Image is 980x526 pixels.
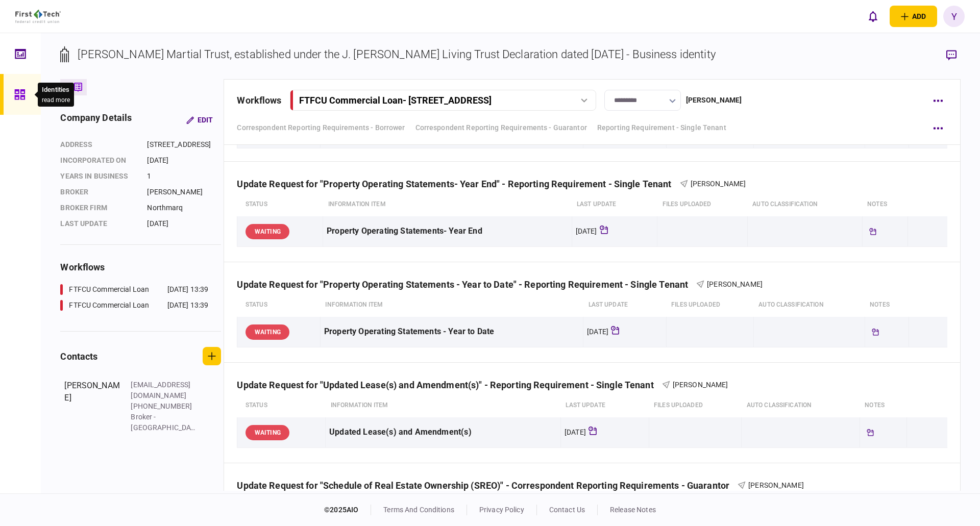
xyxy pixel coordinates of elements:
[147,139,221,150] div: [STREET_ADDRESS]
[869,325,882,339] div: Tickler available
[237,122,405,133] a: Correspondent Reporting Requirements - Borrower
[147,218,221,229] div: [DATE]
[862,193,908,216] th: notes
[147,203,221,213] div: Northmarq
[42,96,70,104] button: read more
[237,93,281,107] div: workflows
[78,46,715,63] div: [PERSON_NAME] Martial Trust, established under the J. [PERSON_NAME] Living Trust Declaration date...
[60,260,221,274] div: workflows
[865,293,909,317] th: notes
[383,506,454,514] a: terms and conditions
[69,284,149,295] div: FTFCU Commercial Loan
[237,193,323,216] th: status
[657,193,748,216] th: Files uploaded
[597,122,726,133] a: Reporting Requirement - Single Tenant
[583,293,667,317] th: last update
[666,293,753,317] th: Files uploaded
[748,481,804,489] span: [PERSON_NAME]
[890,6,937,27] button: open adding identity options
[323,193,572,216] th: Information item
[60,187,137,197] div: Broker
[862,6,884,27] button: open notifications list
[131,401,197,412] div: [PHONE_NUMBER]
[320,293,583,317] th: Information item
[237,279,696,290] div: Update Request for "Property Operating Statements - Year to Date" - Reporting Requirement - Singl...
[673,381,728,389] span: [PERSON_NAME]
[69,300,149,311] div: FTFCU Commercial Loan
[753,293,865,317] th: auto classification
[587,327,608,337] div: [DATE]
[15,10,61,23] img: client company logo
[565,427,586,437] div: [DATE]
[131,380,197,401] div: [EMAIL_ADDRESS][DOMAIN_NAME]
[60,111,132,129] div: company details
[246,224,289,239] div: WAITING
[237,179,679,189] div: Update Request for "Property Operating Statements- Year End" - Reporting Requirement - Single Tenant
[131,412,197,433] div: Broker - [GEOGRAPHIC_DATA]
[649,394,742,417] th: Files uploaded
[943,6,965,27] button: Y
[60,284,208,295] a: FTFCU Commercial Loan[DATE] 13:39
[326,394,561,417] th: Information item
[299,95,492,106] div: FTFCU Commercial Loan - [STREET_ADDRESS]
[290,90,596,111] button: FTFCU Commercial Loan- [STREET_ADDRESS]
[60,203,137,213] div: broker firm
[324,320,579,343] div: Property Operating Statements - Year to Date
[327,220,568,243] div: Property Operating Statements- Year End
[864,426,877,439] div: Tickler available
[60,139,137,150] div: address
[147,187,221,197] div: [PERSON_NAME]
[707,280,763,288] span: [PERSON_NAME]
[64,380,120,433] div: [PERSON_NAME]
[479,506,524,514] a: privacy policy
[60,300,208,311] a: FTFCU Commercial Loan[DATE] 13:39
[237,293,321,317] th: status
[860,394,906,417] th: notes
[60,171,137,182] div: years in business
[167,284,209,295] div: [DATE] 13:39
[560,394,649,417] th: last update
[549,506,585,514] a: contact us
[237,394,326,417] th: status
[237,480,738,491] div: Update Request for "Schedule of Real Estate Ownership (SREO)" - Correspondent Reporting Requireme...
[747,193,862,216] th: auto classification
[572,193,657,216] th: last update
[60,349,97,363] div: contacts
[415,122,587,133] a: Correspondent Reporting Requirements - Guarantor
[167,300,209,311] div: [DATE] 13:39
[178,111,221,129] button: Edit
[147,171,221,182] div: 1
[42,85,70,95] div: Identities
[742,394,860,417] th: auto classification
[691,180,746,188] span: [PERSON_NAME]
[60,155,137,166] div: incorporated on
[237,380,661,390] div: Update Request for "Updated Lease(s) and Amendment(s)" - Reporting Requirement - Single Tenant
[60,218,137,229] div: last update
[324,505,371,515] div: © 2025 AIO
[610,506,656,514] a: release notes
[246,425,289,440] div: WAITING
[329,421,557,444] div: Updated Lease(s) and Amendment(s)
[246,324,289,340] div: WAITING
[576,226,597,236] div: [DATE]
[147,155,221,166] div: [DATE]
[686,95,742,106] div: [PERSON_NAME]
[866,225,879,238] div: Tickler available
